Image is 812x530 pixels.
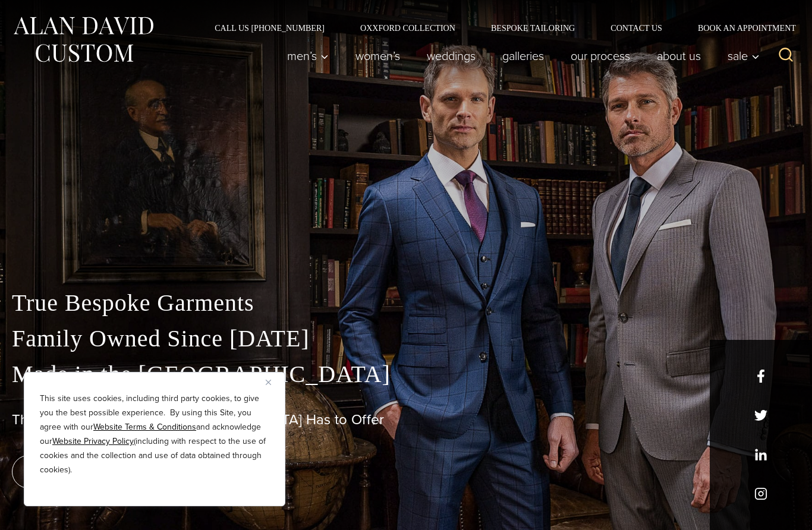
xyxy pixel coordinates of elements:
a: Our Process [558,44,644,68]
a: Call Us [PHONE_NUMBER] [197,24,342,32]
p: This site uses cookies, including third party cookies, to give you the best possible experience. ... [40,392,269,477]
a: Website Terms & Conditions [93,421,196,433]
a: Contact Us [593,24,680,32]
button: View Search Form [772,42,800,70]
span: Sale [728,50,760,62]
h1: The Best Custom Suits [GEOGRAPHIC_DATA] Has to Offer [12,411,800,428]
a: About Us [644,44,715,68]
img: Close [266,380,271,385]
a: Bespoke Tailoring [473,24,593,32]
a: Galleries [489,44,558,68]
a: Women’s [342,44,414,68]
nav: Secondary Navigation [197,24,800,32]
a: weddings [414,44,489,68]
a: Website Privacy Policy [52,435,134,447]
a: Oxxford Collection [342,24,473,32]
p: True Bespoke Garments Family Owned Since [DATE] Made in the [GEOGRAPHIC_DATA] [12,285,800,392]
img: Alan David Custom [12,13,155,66]
a: Book an Appointment [680,24,800,32]
nav: Primary Navigation [274,44,766,68]
button: Close [266,375,280,389]
span: Men’s [287,50,329,62]
a: book an appointment [12,455,178,488]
